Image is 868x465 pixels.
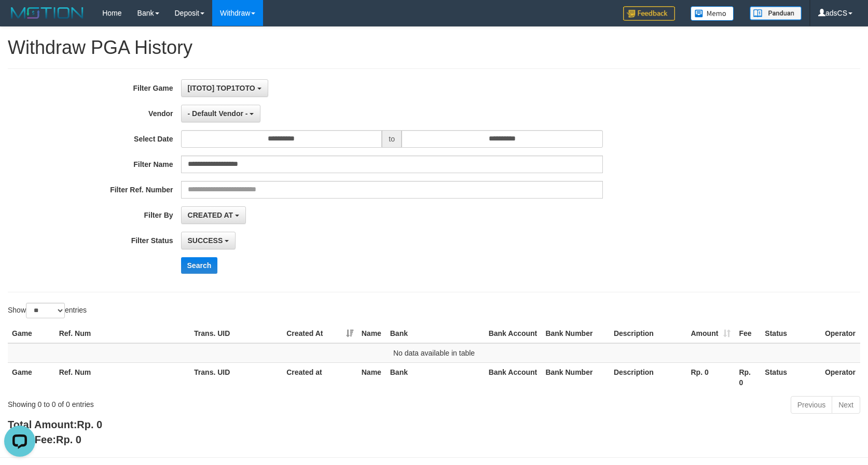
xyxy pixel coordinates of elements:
[691,6,734,21] img: Button%20Memo.svg
[8,434,81,445] b: Total Fee:
[821,324,860,343] th: Operator
[8,343,860,363] td: No data available in table
[485,362,542,392] th: Bank Account
[791,396,832,414] a: Previous
[541,362,610,392] th: Bank Number
[188,236,223,245] span: SUCCESS
[181,105,261,122] button: - Default Vendor -
[181,257,218,274] button: Search
[188,84,255,92] span: [ITOTO] TOP1TOTO
[55,362,190,392] th: Ref. Num
[26,303,65,318] select: Showentries
[8,5,87,21] img: MOTION_logo.png
[4,4,35,35] button: Open LiveChat chat widget
[386,362,485,392] th: Bank
[821,362,860,392] th: Operator
[8,37,860,58] h1: Withdraw PGA History
[735,362,761,392] th: Rp. 0
[8,362,55,392] th: Game
[541,324,610,343] th: Bank Number
[735,324,761,343] th: Fee
[181,79,268,97] button: [ITOTO] TOP1TOTO
[181,232,236,249] button: SUCCESS
[386,324,485,343] th: Bank
[55,324,190,343] th: Ref. Num
[761,324,821,343] th: Status
[190,362,282,392] th: Trans. UID
[382,130,402,148] span: to
[686,362,735,392] th: Rp. 0
[750,6,802,20] img: panduan.png
[357,324,386,343] th: Name
[77,419,102,430] span: Rp. 0
[8,303,87,318] label: Show entries
[282,324,357,343] th: Created At: activate to sort column ascending
[8,419,102,430] b: Total Amount:
[56,434,81,445] span: Rp. 0
[357,362,386,392] th: Name
[485,324,542,343] th: Bank Account
[761,362,821,392] th: Status
[8,395,354,410] div: Showing 0 to 0 of 0 entries
[832,396,860,414] a: Next
[610,324,687,343] th: Description
[188,211,233,219] span: CREATED AT
[610,362,687,392] th: Description
[623,6,675,21] img: Feedback.jpg
[686,324,735,343] th: Amount: activate to sort column ascending
[8,324,55,343] th: Game
[181,206,246,224] button: CREATED AT
[188,109,248,118] span: - Default Vendor -
[282,362,357,392] th: Created at
[190,324,282,343] th: Trans. UID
